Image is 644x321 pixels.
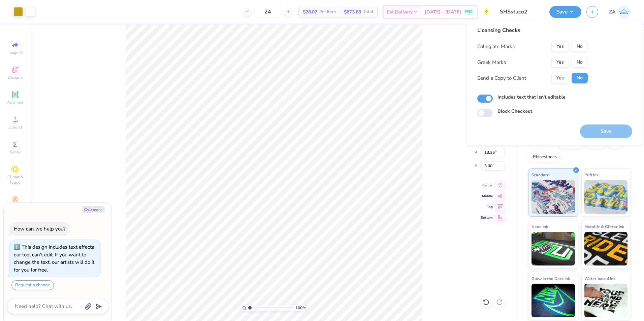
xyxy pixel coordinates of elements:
[572,41,588,52] button: No
[617,5,631,19] img: Zuriel Alaba
[584,223,624,230] span: Metallic & Glitter Ink
[572,57,588,68] button: No
[11,280,54,290] button: Request a change
[584,232,628,265] img: Metallic & Glitter Ink
[532,284,575,317] img: Glow in the Dark Ink
[14,225,66,232] div: How can we help you?
[7,50,23,55] span: Image AI
[551,41,569,52] button: Yes
[528,152,561,162] div: Rhinestones
[10,149,21,155] span: Greek
[549,6,581,18] button: Save
[495,5,544,19] input: Untitled Design
[481,194,493,199] span: Middle
[255,6,281,18] input: – –
[363,8,373,15] span: Total
[481,205,493,209] span: Top
[584,171,599,178] span: Puff Ink
[477,26,588,34] div: Licensing Checks
[8,124,22,130] span: Upload
[584,180,628,214] img: Puff Ink
[319,8,336,15] span: Per Item
[481,215,493,220] span: Bottom
[3,174,27,185] span: Clipart & logos
[609,5,631,19] a: ZA
[7,100,23,105] span: Add Text
[477,43,515,50] div: Collegiate Marks
[465,9,472,14] span: FREE
[572,73,588,83] button: No
[532,275,570,282] span: Glow in the Dark Ink
[8,75,23,80] span: Designs
[425,8,461,15] span: [DATE] - [DATE]
[497,108,532,115] label: Block Checkout
[551,57,569,68] button: Yes
[477,74,526,82] div: Send a Copy to Client
[387,8,413,15] span: Est. Delivery
[477,59,506,66] div: Greek Marks
[303,8,317,15] span: $28.07
[584,284,628,317] img: Water based Ink
[481,183,493,188] span: Center
[609,8,616,16] span: ZA
[532,223,548,230] span: Neon Ink
[497,94,566,101] label: Includes text that isn't editable
[532,180,575,214] img: Standard
[532,171,549,178] span: Standard
[82,206,105,213] button: Collapse
[584,275,615,282] span: Water based Ink
[551,73,569,83] button: Yes
[295,305,306,311] span: 100 %
[14,244,94,273] div: This design includes text effects our tool can't edit. If you want to change the text, our artist...
[344,8,361,15] span: $673.68
[532,232,575,265] img: Neon Ink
